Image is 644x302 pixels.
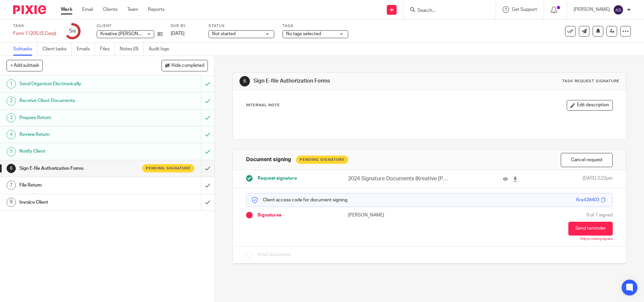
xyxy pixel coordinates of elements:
[348,175,450,183] p: 2024 Signature Documents (Kreative [PERSON_NAME] LLC).pdf
[19,130,136,139] h1: Review Return
[77,43,95,56] a: Emails
[149,43,174,56] a: Audit logs
[171,31,185,36] span: [DATE]
[258,175,297,182] span: Request signature
[246,156,291,163] h1: Document signing
[103,6,117,13] a: Clients
[561,153,613,167] button: Cancel request
[7,198,16,207] div: 8
[7,164,16,173] div: 6
[562,79,619,84] div: Task request signature
[613,5,624,15] img: svg%3E
[7,79,16,88] div: 1
[283,23,348,29] label: Tags
[13,30,56,37] div: Form 1120S (S Corp)
[580,237,613,241] p: Only to missing signers
[586,212,613,218] span: 0 of 1 signed
[19,146,136,156] h1: Notify Client
[19,197,136,207] h1: Invoice Client
[146,165,191,171] span: Pending signature
[72,30,76,33] small: /8
[348,212,429,218] p: [PERSON_NAME]
[582,175,613,183] span: [DATE] 2:22pm
[19,79,136,89] h1: Send Organizer Electronically
[7,181,16,190] div: 7
[7,96,16,106] div: 2
[148,6,164,13] a: Reports
[417,8,476,14] input: Search
[61,6,72,13] a: Work
[7,113,16,122] div: 3
[19,96,136,106] h1: Receive Client Documents
[254,78,443,85] h1: Sign E-file Authorization Forms
[97,23,162,29] label: Client
[286,32,321,36] span: No tags selected
[258,212,281,218] span: Signatures
[576,197,599,203] div: Kre428403
[574,6,610,13] p: [PERSON_NAME]
[42,43,72,56] a: Client tasks
[239,76,250,87] div: 6
[19,164,136,173] h1: Sign E-file Authorization Forms
[161,60,208,71] button: Hide completed
[567,100,613,111] button: Edit description
[568,222,613,236] button: Send reminder
[127,6,138,13] a: Team
[7,147,16,156] div: 5
[100,43,115,56] a: Files
[13,5,46,14] img: Pixie
[13,23,56,29] label: Task
[246,103,280,108] p: Internal Note
[7,130,16,139] div: 4
[209,23,274,29] label: Status
[120,43,144,56] a: Notes (0)
[100,32,164,36] span: Kreative [PERSON_NAME] LLC
[13,43,37,56] a: Subtasks
[512,7,537,12] span: Get Support
[7,60,43,71] button: + Add subtask
[19,180,136,190] h1: File Return
[19,113,136,123] h1: Prepare Return
[82,6,93,13] a: Email
[296,156,348,164] div: Pending Signature
[69,27,76,35] div: 5
[171,63,204,68] span: Hide completed
[258,251,291,258] span: Final document
[171,23,200,29] label: Due by
[212,32,235,36] span: Not started
[251,197,347,203] p: Client access code for document signing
